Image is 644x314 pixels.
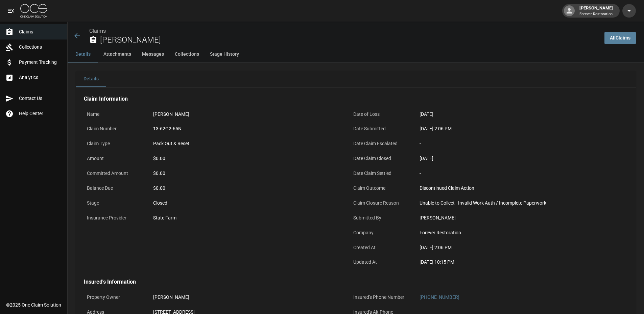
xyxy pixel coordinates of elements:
button: Details [76,71,106,87]
p: Submitted By [350,211,411,225]
p: Claim Number [84,122,145,135]
div: details tabs [76,71,636,87]
div: Discontinued Claim Action [420,185,605,192]
span: Help Center [19,110,62,117]
div: State Farm [153,214,339,221]
p: Company [350,226,411,239]
p: Balance Due [84,182,145,195]
p: Name [84,108,145,121]
p: Forever Restoration [579,11,613,17]
p: Claim Type [84,137,145,150]
div: - [420,170,605,177]
span: Contact Us [19,95,62,102]
span: Collections [19,44,62,51]
p: Amount [84,152,145,165]
button: Collections [169,46,205,62]
div: [PERSON_NAME] [420,214,605,221]
div: Closed [153,200,339,207]
button: Details [68,46,98,62]
p: Date of Loss [350,108,411,121]
span: Claims [19,28,62,35]
h2: [PERSON_NAME] [100,35,599,45]
div: 13-62G2-65N [153,125,339,132]
h4: Claim Information [84,96,609,102]
div: [PERSON_NAME] [577,5,616,17]
div: © 2025 One Claim Solution [6,302,61,308]
div: [DATE] 10:15 PM [420,259,605,266]
p: Insurance Provider [84,211,145,225]
div: $0.00 [153,185,339,192]
div: [DATE] [420,155,605,162]
span: Payment Tracking [19,59,62,66]
div: anchor tabs [68,46,644,62]
p: Claim Outcome [350,182,411,195]
p: Insured's Phone Number [350,291,411,304]
a: AllClaims [604,32,636,44]
a: [PHONE_NUMBER] [420,294,459,300]
button: Stage History [205,46,244,62]
div: Pack Out & Reset [153,140,339,147]
p: Stage [84,197,145,210]
div: - [420,140,605,147]
nav: breadcrumb [89,27,599,35]
p: Date Claim Escalated [350,137,411,150]
div: Unable to Collect - Invalid Work Auth / Incomplete Paperwork [420,200,605,207]
button: Messages [137,46,169,62]
a: Claims [89,28,106,34]
div: [DATE] 2:06 PM [420,244,605,251]
span: Analytics [19,74,62,81]
h4: Insured's Information [84,279,609,285]
p: Claim Closure Reason [350,197,411,210]
div: [PERSON_NAME] [153,111,339,118]
p: Date Claim Settled [350,167,411,180]
div: [PERSON_NAME] [153,294,339,301]
div: [DATE] [420,111,605,118]
img: ocs-logo-white-transparent.png [20,4,47,18]
div: $0.00 [153,170,339,177]
div: Forever Restoration [420,229,605,236]
p: Date Claim Closed [350,152,411,165]
p: Committed Amount [84,167,145,180]
p: Date Submitted [350,122,411,135]
p: Created At [350,241,411,254]
p: Property Owner [84,291,145,304]
button: Attachments [98,46,137,62]
div: $0.00 [153,155,339,162]
button: open drawer [4,4,18,18]
p: Updated At [350,256,411,269]
div: [DATE] 2:06 PM [420,125,605,132]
